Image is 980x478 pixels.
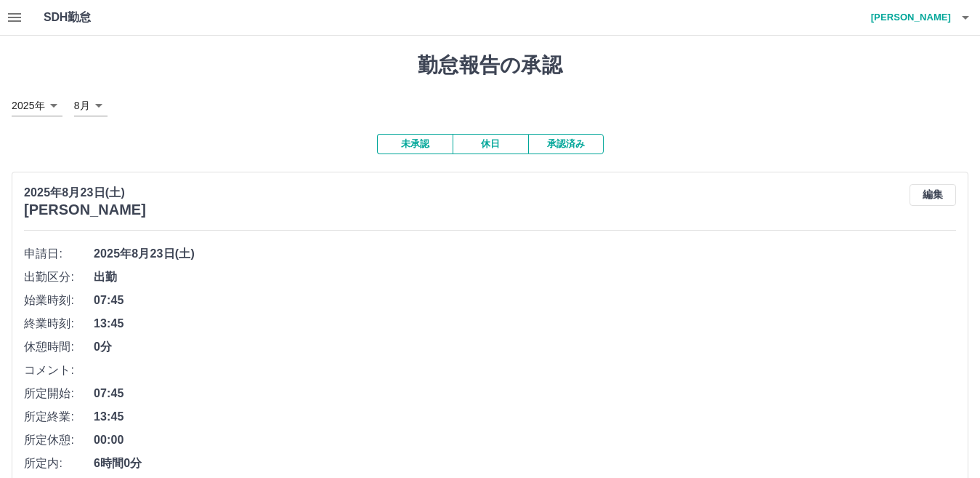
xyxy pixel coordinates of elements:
span: 2025年8月23日(土) [94,245,956,263]
button: 未承認 [377,134,453,154]
span: 07:45 [94,292,956,309]
button: 休日 [453,134,528,154]
div: 2025年 [12,95,62,116]
span: 所定開始: [24,385,94,402]
span: 所定終業: [24,408,94,426]
span: 所定内: [24,455,94,472]
p: 2025年8月23日(土) [24,184,146,202]
span: 13:45 [94,315,956,332]
span: 00:00 [94,431,956,449]
span: 13:45 [94,408,956,426]
span: 申請日: [24,245,94,263]
span: 07:45 [94,385,956,402]
button: 承認済み [528,134,604,154]
span: 6時間0分 [94,455,956,472]
span: 出勤区分: [24,268,94,286]
span: 所定休憩: [24,431,94,449]
span: 0分 [94,338,956,356]
span: 始業時刻: [24,292,94,309]
span: 終業時刻: [24,315,94,332]
h3: [PERSON_NAME] [24,202,146,218]
div: 8月 [74,95,108,116]
button: 編集 [910,184,956,206]
span: 休憩時間: [24,338,94,356]
span: コメント: [24,362,94,379]
h1: 勤怠報告の承認 [12,53,968,78]
span: 出勤 [94,268,956,286]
